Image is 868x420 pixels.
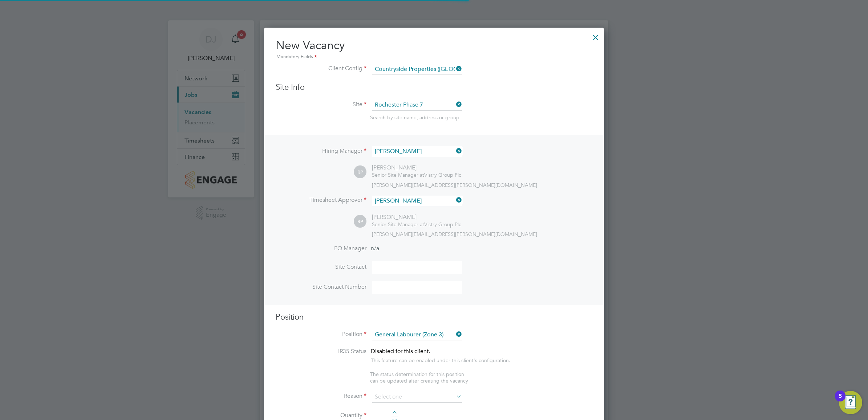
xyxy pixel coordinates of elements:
span: RP [354,215,366,228]
h3: Position [276,312,592,323]
span: Disabled for this client. [371,348,430,355]
label: PO Manager [276,245,366,252]
label: Site Contact Number [276,283,366,291]
label: Timesheet Approver [276,196,366,204]
label: Quantity [276,412,366,419]
div: [PERSON_NAME] [372,213,461,221]
span: Senior Site Manager at [372,172,424,178]
label: Site [276,101,366,108]
div: [PERSON_NAME] [372,164,461,172]
h3: Site Info [276,82,592,93]
label: Site Contact [276,263,366,271]
label: Hiring Manager [276,147,366,155]
input: Search for... [372,64,462,75]
div: 5 [839,396,842,405]
button: Open Resource Center, 5 new notifications [839,391,862,414]
div: Vistry Group Plc [372,221,461,228]
span: Search by site name, address or group [370,114,459,121]
input: Search for... [372,196,462,206]
div: Vistry Group Plc [372,172,461,178]
span: [PERSON_NAME][EMAIL_ADDRESS][PERSON_NAME][DOMAIN_NAME] [372,182,537,188]
input: Select one [372,392,462,403]
input: Search for... [372,146,462,157]
div: Mandatory Fields [276,53,592,61]
label: Client Config [276,65,366,72]
span: [PERSON_NAME][EMAIL_ADDRESS][PERSON_NAME][DOMAIN_NAME] [372,231,537,237]
h2: New Vacancy [276,38,592,61]
input: Search for... [372,329,462,340]
label: IR35 Status [276,348,366,355]
div: This feature can be enabled under this client's configuration. [371,355,510,364]
label: Position [276,331,366,338]
input: Search for... [372,100,462,111]
span: RP [354,166,366,179]
span: The status determination for this position can be updated after creating the vacancy [370,371,468,384]
span: n/a [371,245,379,252]
label: Reason [276,392,366,400]
span: Senior Site Manager at [372,221,424,228]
